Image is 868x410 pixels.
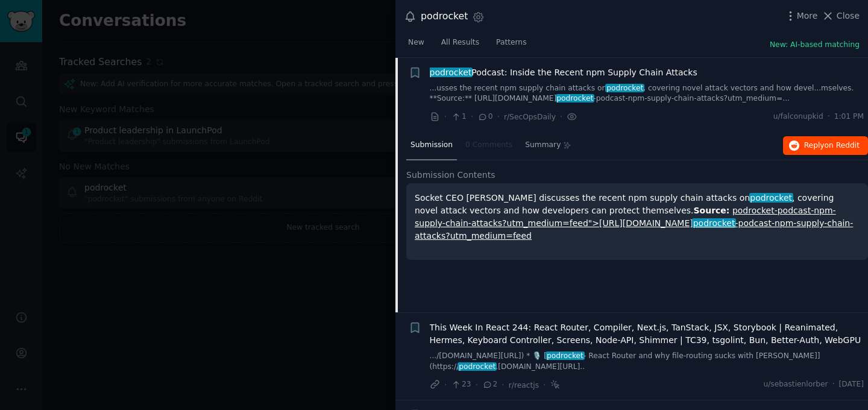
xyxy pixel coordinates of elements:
[451,379,471,390] span: 23
[556,94,595,102] span: podrocket
[504,113,556,121] span: r/SecOpsDaily
[502,379,504,391] span: ·
[430,351,864,372] a: .../[DOMAIN_NAME][URL]) * 🎙️ [podrocket- React Router and why file-routing sucks with [PERSON_NAM...
[605,84,644,92] span: podrocket
[408,37,424,48] span: New
[429,68,473,77] span: podrocket
[828,112,830,122] span: ·
[543,379,546,391] span: ·
[430,66,697,79] a: podrocketPodcast: Inside the Recent npm Supply Chain Attacks
[415,192,860,242] p: Socket CEO [PERSON_NAME] discusses the recent npm supply chain attacks on , covering novel attack...
[525,140,561,151] span: Summary
[749,193,793,203] span: podrocket
[410,140,453,151] span: Submission
[832,379,835,390] span: ·
[430,83,864,104] a: ...usses the recent npm supply chain attacks onpodrocket, covering novel attack vectors and how d...
[421,9,468,24] div: podrocket
[476,379,478,391] span: ·
[444,110,447,123] span: ·
[458,362,497,371] span: podrocket
[784,10,818,22] button: More
[444,379,447,391] span: ·
[497,110,500,123] span: ·
[492,33,530,58] a: Patterns
[797,10,818,22] span: More
[837,10,860,22] span: Close
[437,33,483,58] a: All Results
[441,37,479,48] span: All Results
[546,352,585,360] span: podrocket
[430,66,697,79] span: Podcast: Inside the Recent npm Supply Chain Attacks
[834,112,864,122] span: 1:01 PM
[804,140,860,151] span: Reply
[783,136,868,156] button: Replyon Reddit
[404,33,429,58] a: New
[406,169,495,181] span: Submission Contents
[822,10,860,22] button: Close
[496,37,526,48] span: Patterns
[477,112,492,122] span: 0
[825,141,860,150] span: on Reddit
[430,321,864,347] a: This Week In React 244: React Router, Compiler, Next.js, TanStack, JSX, Storybook | Reanimated, H...
[763,379,828,390] span: u/sebastienlorber
[509,381,539,389] span: r/reactjs
[692,218,736,228] span: podrocket
[451,112,466,122] span: 1
[415,206,853,241] a: podrocket-podcast-npm-supply-chain-attacks?utm_medium=feed">[URL][DOMAIN_NAME]podrocket-podcast-n...
[839,379,864,390] span: [DATE]
[773,112,823,122] span: u/falconupkid
[694,206,730,215] strong: Source:
[560,110,562,123] span: ·
[770,40,860,51] button: New: AI-based matching
[471,110,473,123] span: ·
[482,379,497,390] span: 2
